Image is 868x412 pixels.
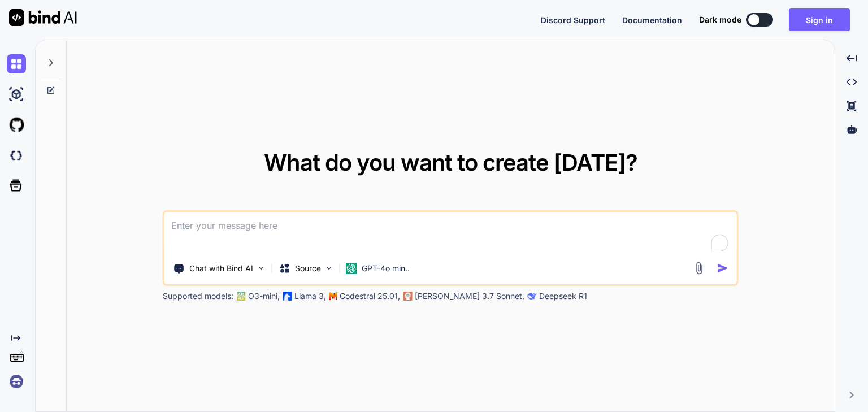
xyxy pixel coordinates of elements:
img: claude [403,292,413,301]
img: GPT-4o mini [346,263,357,274]
span: Discord Support [541,15,605,25]
img: Llama2 [283,292,292,301]
p: Chat with Bind AI [189,263,253,274]
img: Pick Tools [257,263,266,273]
textarea: To enrich screen reader interactions, please activate Accessibility in Grammarly extension settings [164,212,737,254]
button: Sign in [789,8,850,31]
button: Discord Support [541,14,605,26]
p: Source [295,263,321,274]
img: darkCloudIdeIcon [7,146,26,165]
img: Mistral-AI [329,292,337,300]
img: Bind AI [9,9,77,26]
p: [PERSON_NAME] 3.7 Sonnet, [415,290,524,302]
img: Pick Models [324,263,334,273]
p: GPT-4o min.. [362,263,410,274]
p: Deepseek R1 [539,290,587,302]
img: signin [7,372,26,391]
img: claude [528,292,537,301]
p: Llama 3, [294,290,326,302]
span: Dark mode [699,14,741,25]
img: ai-studio [7,85,26,104]
img: GPT-4 [237,292,246,301]
img: chat [7,54,26,73]
span: What do you want to create [DATE]? [264,149,637,176]
button: Documentation [622,14,682,26]
img: icon [717,262,729,274]
img: githubLight [7,115,26,135]
img: attachment [693,262,706,275]
p: Supported models: [163,290,233,302]
p: Codestral 25.01, [340,290,400,302]
span: Documentation [622,15,682,25]
p: O3-mini, [248,290,280,302]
